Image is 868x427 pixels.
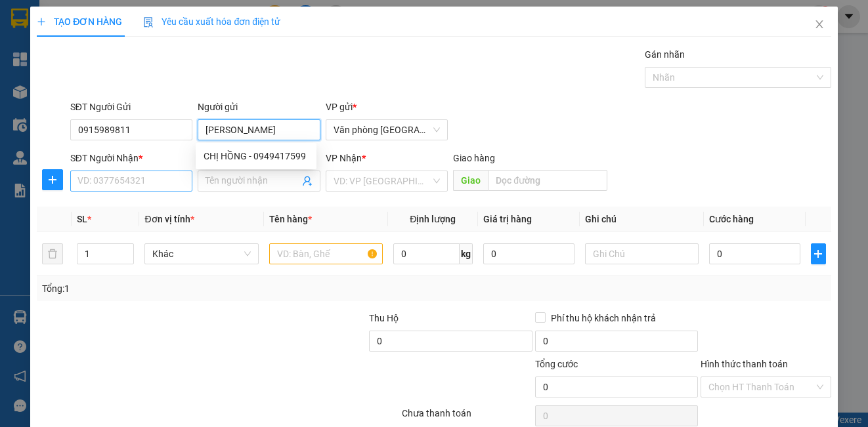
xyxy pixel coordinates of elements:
[546,311,661,325] span: Phí thu hộ khách nhận trả
[326,100,448,114] div: VP gửi
[709,214,754,224] span: Cước hàng
[143,17,154,28] img: icon
[42,243,63,264] button: delete
[70,151,192,165] div: SĐT Người Nhận
[701,359,788,369] label: Hình thức thanh toán
[204,149,309,163] div: CHỊ HỒNG - 0949417599
[326,153,362,163] span: VP Nhận
[7,20,43,85] img: logo.jpg
[483,214,532,224] span: Giá trị hàng
[37,17,46,26] span: plus
[535,359,578,369] span: Tổng cước
[580,207,704,232] th: Ghi chú
[50,10,146,90] b: Phúc Lộc Thọ Limousine
[42,281,336,296] div: Tổng: 1
[196,146,316,167] div: CHỊ HỒNG - 0949417599
[144,214,194,224] span: Đơn vị tính
[70,100,192,114] div: SĐT Người Gửi
[77,214,87,224] span: SL
[811,243,826,264] button: plus
[42,169,63,190] button: plus
[585,243,699,264] input: Ghi Chú
[269,243,383,264] input: VD: Bàn, Ghế
[814,19,825,30] span: close
[37,16,122,27] span: TẠO ĐƠN HÀNG
[812,249,825,259] span: plus
[801,7,838,43] button: Close
[453,153,495,163] span: Giao hàng
[269,214,312,224] span: Tên hàng
[334,120,440,140] span: Văn phòng Nam Định
[198,100,320,114] div: Người gửi
[302,176,313,186] span: user-add
[483,243,575,264] input: 0
[645,49,685,60] label: Gán nhãn
[43,174,62,185] span: plus
[369,313,399,323] span: Thu Hộ
[143,16,280,27] span: Yêu cầu xuất hóa đơn điện tử
[69,94,317,176] h2: VP Nhận: Số 8 [PERSON_NAME]
[460,243,473,264] span: kg
[174,10,317,32] b: [DOMAIN_NAME]
[488,170,607,191] input: Dọc đường
[7,94,106,115] h2: FUQXJE7X
[410,214,456,224] span: Định lượng
[453,170,488,191] span: Giao
[152,244,250,264] span: Khác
